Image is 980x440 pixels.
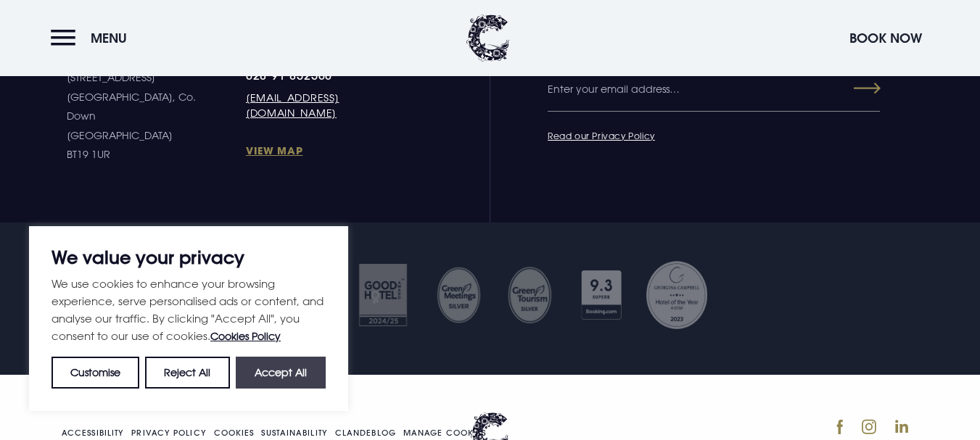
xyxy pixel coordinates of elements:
p: [STREET_ADDRESS] [GEOGRAPHIC_DATA], Co. Down [GEOGRAPHIC_DATA] BT19 1UR [67,68,246,165]
img: Untitled design 35 [435,266,481,324]
img: Georgina Campbell Award 2023 [644,259,709,331]
button: Menu [51,22,134,54]
img: Instagram [862,419,876,434]
button: Book Now [842,22,929,54]
a: View Map [246,144,401,157]
button: Reject All [145,357,229,389]
button: Customise [52,357,139,389]
button: Accept All [236,357,326,389]
a: Clandeblog [335,429,396,437]
img: Clandeboye Lodge [466,14,510,62]
button: Submit [828,75,881,101]
a: Privacy Policy [131,429,206,437]
input: Enter your email address… [548,68,880,112]
img: LinkedIn [895,420,908,433]
a: [EMAIL_ADDRESS][DOMAIN_NAME] [246,90,401,120]
a: Cookies [214,429,255,437]
img: Good hotel 24 25 2 [350,259,416,331]
img: Booking com 1 [573,259,630,331]
span: Menu [91,30,127,46]
div: We value your privacy [29,226,348,411]
a: Accessibility [62,429,124,437]
img: Facebook [836,419,843,435]
a: Sustainability [261,429,327,437]
a: Manage your cookie settings. [403,429,486,437]
p: We value your privacy [52,249,326,266]
a: Cookies Policy [210,330,281,342]
img: GM SILVER TRANSPARENT [507,266,553,324]
a: Read our Privacy Policy [548,130,655,141]
p: We use cookies to enhance your browsing experience, serve personalised ads or content, and analys... [52,275,326,345]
